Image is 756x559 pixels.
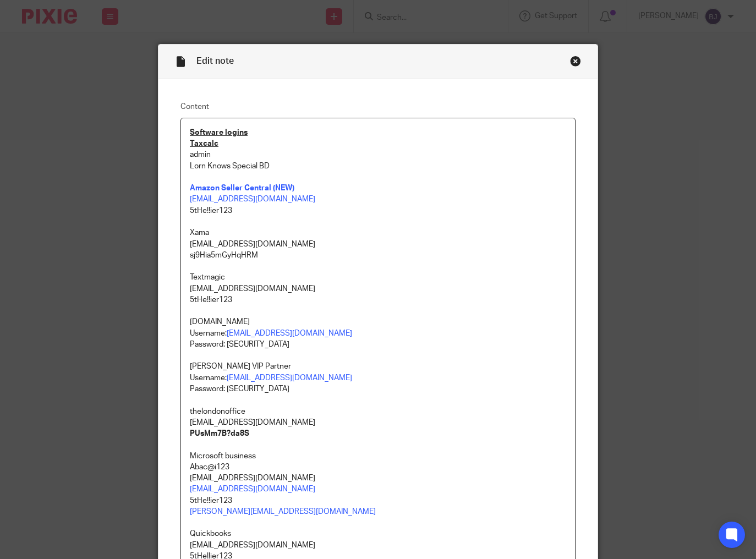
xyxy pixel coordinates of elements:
[227,330,352,337] a: [EMAIL_ADDRESS][DOMAIN_NAME]
[190,462,566,473] p: Abac@i123
[190,417,566,428] p: [EMAIL_ADDRESS][DOMAIN_NAME]
[190,161,566,194] p: Lorn Knows Special BD
[190,129,248,147] u: Software logins Taxcalc
[190,361,566,372] p: [PERSON_NAME] VIP Partner
[190,528,566,539] p: Quickbooks
[190,149,566,160] p: admin
[190,272,566,283] p: Textmagic
[190,485,315,493] a: [EMAIL_ADDRESS][DOMAIN_NAME]
[190,339,566,350] p: Password: [SECURITY_DATA]
[190,495,566,506] p: 5tHe!!ier123
[196,57,234,65] span: Edit note
[570,56,581,67] div: Close this dialog window
[190,195,315,203] a: [EMAIL_ADDRESS][DOMAIN_NAME]
[190,372,566,383] p: Username:
[190,227,566,238] p: Xama
[190,205,566,216] p: 5tHe!!ier123
[190,294,566,305] p: 5tHe!!ier123
[190,540,566,551] p: [EMAIL_ADDRESS][DOMAIN_NAME]
[190,430,249,437] strong: PUsMm7B?da8S
[180,101,576,112] label: Content
[190,250,566,261] p: sj9Hia5mGyHqHRM
[190,473,566,484] p: [EMAIL_ADDRESS][DOMAIN_NAME]
[190,406,566,417] p: thelondonoffice
[190,383,566,394] p: Password: [SECURITY_DATA]
[227,374,352,382] a: [EMAIL_ADDRESS][DOMAIN_NAME]
[190,239,566,250] p: [EMAIL_ADDRESS][DOMAIN_NAME]
[190,508,376,516] a: [PERSON_NAME][EMAIL_ADDRESS][DOMAIN_NAME]
[190,316,566,327] p: [DOMAIN_NAME]
[190,451,566,462] p: Microsoft business
[190,184,294,192] a: Amazon Seller Central (NEW)
[190,283,566,294] p: [EMAIL_ADDRESS][DOMAIN_NAME]
[190,328,566,339] p: Username:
